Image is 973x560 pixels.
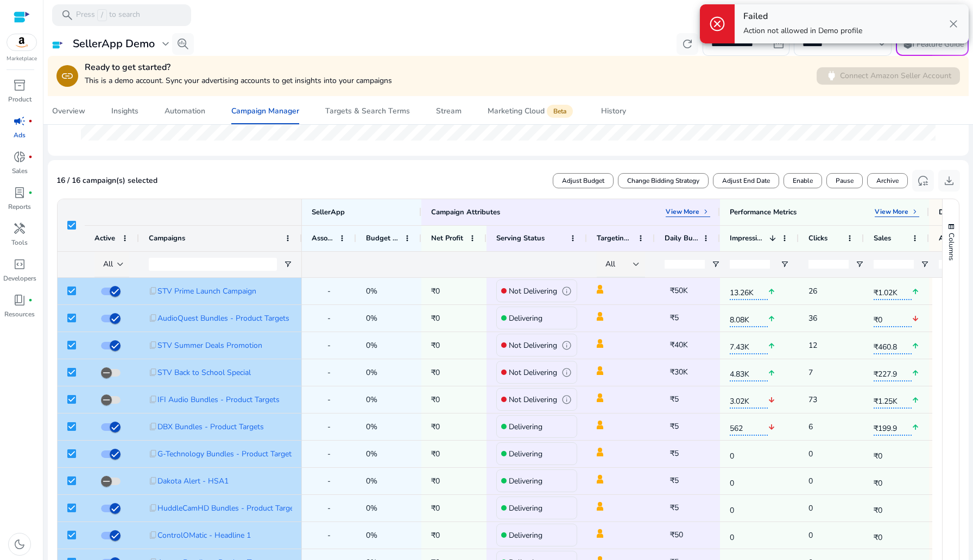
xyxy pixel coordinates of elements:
[808,524,813,546] p: 0
[670,367,688,377] span: ₹30K
[312,443,346,465] div: -
[874,526,912,544] span: ₹0
[3,273,36,283] p: Developers
[793,176,813,186] span: Enable
[13,186,26,199] span: lab_profile
[157,307,289,329] span: AudioQuest Bundles - Product Targets
[730,233,765,243] span: Impressions
[911,207,919,216] span: keyboard_arrow_right
[874,472,912,489] span: ₹0
[56,176,157,186] h5: 16 / 16 campaign(s) selected
[707,527,722,543] mat-icon: edit
[13,294,26,307] span: book_4
[149,287,157,295] span: content_copy
[917,174,930,187] span: reset_settings
[7,34,36,50] img: amazon.svg
[149,314,157,322] span: content_copy
[597,233,633,243] span: Targeting Type
[496,233,545,243] span: Serving Status
[366,497,377,519] span: 0%
[707,364,722,380] mat-icon: edit
[711,260,720,269] button: Open Filter Menu
[13,222,26,235] span: handyman
[157,443,295,465] span: G-Technology Bundles - Product Targets
[912,308,919,330] mat-icon: arrow_downward
[61,69,74,82] span: link
[912,335,919,357] mat-icon: arrow_upward
[730,309,768,327] span: 8.08K
[670,530,683,540] span: ₹50
[561,394,572,405] span: info
[947,17,960,30] span: close
[730,472,768,489] span: 0
[431,449,440,459] span: ₹0
[73,37,155,50] h3: SellerApp Demo
[366,389,377,411] span: 0%
[713,173,779,188] button: Adjust End Date
[8,202,31,212] p: Reports
[149,341,157,349] span: content_copy
[707,446,722,462] mat-icon: edit
[730,526,768,544] span: 0
[561,340,572,351] span: info
[561,367,572,378] span: info
[670,313,679,323] span: ₹5
[312,524,346,546] div: -
[730,207,797,217] div: Performance Metrics
[670,475,679,486] span: ₹5
[431,394,440,405] span: ₹0
[157,280,256,302] span: STV Prime Launch Campaign
[920,260,929,269] button: Open Filter Menu
[707,283,722,299] mat-icon: edit
[562,176,604,186] span: Adjust Budget
[312,361,346,384] div: -
[312,334,346,357] div: -
[431,476,440,486] span: ₹0
[939,233,957,243] span: ACoS
[157,334,262,357] span: STV Summer Deals Promotion
[176,37,189,50] span: search_insights
[509,280,557,302] p: Not Delivering
[730,336,768,354] span: 7.43K
[768,281,775,303] mat-icon: arrow_upward
[312,233,334,243] span: Associated Rules
[605,259,615,269] span: All
[149,504,157,512] span: content_copy
[12,166,28,176] p: Sales
[366,233,400,243] span: Budget Used
[912,281,919,303] mat-icon: arrow_upward
[14,130,26,140] p: Ads
[149,531,157,539] span: content_copy
[876,176,899,186] span: Archive
[312,497,346,519] div: -
[97,9,107,21] span: /
[159,37,172,50] span: expand_more
[312,207,345,217] span: SellerApp
[875,37,888,50] span: keyboard_arrow_down
[103,259,113,269] span: All
[312,416,346,438] div: -
[509,524,542,546] p: Delivering
[325,107,410,115] div: Targets & Search Terms
[874,417,912,436] span: ₹199.9
[768,308,775,330] mat-icon: arrow_upward
[149,368,157,377] span: content_copy
[366,416,377,438] span: 0%
[702,207,710,216] span: keyboard_arrow_right
[874,309,912,327] span: ₹0
[808,497,813,519] p: 0
[707,391,722,408] mat-icon: edit
[901,37,914,50] span: school
[808,416,813,438] p: 6
[13,114,26,128] span: campaign
[312,280,346,302] div: -
[808,443,813,465] p: 0
[808,470,813,492] p: 0
[157,361,251,384] span: STV Back to School Special
[94,233,115,243] span: Active
[730,363,768,381] span: 4.83K
[808,307,817,329] p: 36
[836,176,854,186] span: Pause
[172,33,194,55] button: search_insights
[8,94,31,104] p: Product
